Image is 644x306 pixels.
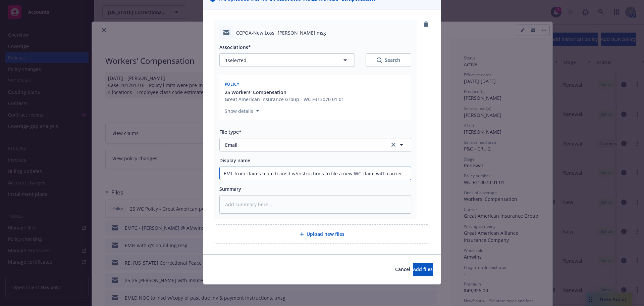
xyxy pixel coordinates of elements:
[214,224,430,244] div: Upload new files
[395,263,410,276] button: Cancel
[413,263,433,276] button: Add files
[307,230,344,237] span: Upload new files
[395,266,410,272] span: Cancel
[413,266,433,272] span: Add files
